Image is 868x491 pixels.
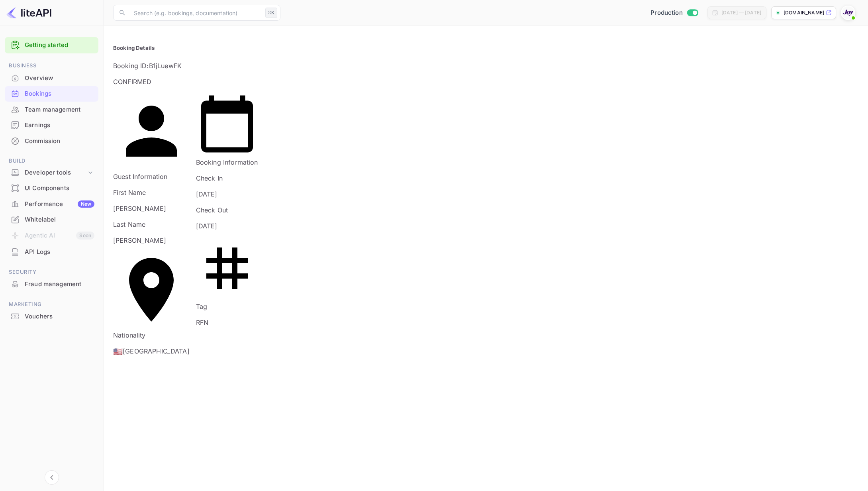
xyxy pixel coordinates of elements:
div: Earnings [25,121,94,130]
div: UI Components [5,181,98,196]
button: Collapse navigation [45,470,59,485]
div: Bookings [5,86,98,102]
p: Check In [196,173,258,183]
p: [DOMAIN_NAME] [784,9,824,16]
span: Production [651,8,683,18]
a: Bookings [5,86,98,101]
div: API Logs [25,247,94,257]
p: Guest Information [113,93,190,181]
div: Commission [5,134,98,149]
div: PerformanceNew [5,196,98,212]
a: Getting started [25,41,94,50]
p: Check Out [196,205,258,215]
span: CONFIRMED [113,78,151,86]
div: Fraud management [5,277,98,292]
div: Developer tools [25,168,86,177]
a: Earnings [5,118,98,132]
a: Vouchers [5,309,98,324]
input: Search (e.g. bookings, documentation) [129,5,262,21]
a: Commission [5,134,98,148]
a: Fraud management [5,277,98,291]
div: Whitelabel [25,215,94,224]
img: With Joy [842,6,854,19]
p: [PERSON_NAME] [113,236,190,245]
div: Whitelabel [5,212,98,228]
p: Nationality [113,251,190,340]
span: Build [5,157,98,165]
div: Overview [25,74,94,83]
div: Fraud management [25,280,94,289]
span: Marketing [5,300,98,309]
h5: Booking Details [113,44,858,52]
span: Business [5,61,98,70]
div: Vouchers [25,312,94,321]
div: Developer tools [5,166,98,180]
p: Booking ID: B1jLuewFK [113,61,858,71]
div: Getting started [5,37,98,53]
div: Commission [25,137,94,146]
span: Security [5,268,98,277]
div: Team management [5,102,98,118]
div: New [78,200,94,208]
p: Tag [196,237,258,311]
a: Team management [5,102,98,117]
div: Earnings [5,118,98,133]
div: API Logs [5,244,98,260]
a: Overview [5,71,98,85]
a: API Logs [5,244,98,259]
div: UI Components [25,184,94,193]
p: RFN [196,318,258,327]
a: UI Components [5,181,98,195]
div: [GEOGRAPHIC_DATA] [113,346,190,356]
div: ⌘K [265,8,277,18]
img: LiteAPI logo [6,6,51,19]
span: 🇺🇸 [113,348,123,355]
div: Bookings [25,89,94,98]
a: PerformanceNew [5,196,98,211]
div: Switch to Sandbox mode [647,8,701,18]
a: Whitelabel [5,212,98,227]
p: [DATE] [196,221,258,231]
p: First Name [113,188,190,197]
p: Booking Information [196,93,258,167]
p: Last Name [113,220,190,229]
p: [PERSON_NAME] [113,204,190,213]
div: Team management [25,105,94,114]
div: [DATE] — [DATE] [721,9,761,16]
div: Overview [5,71,98,86]
div: Vouchers [5,309,98,324]
div: Performance [25,200,94,209]
p: [DATE] [196,189,258,199]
